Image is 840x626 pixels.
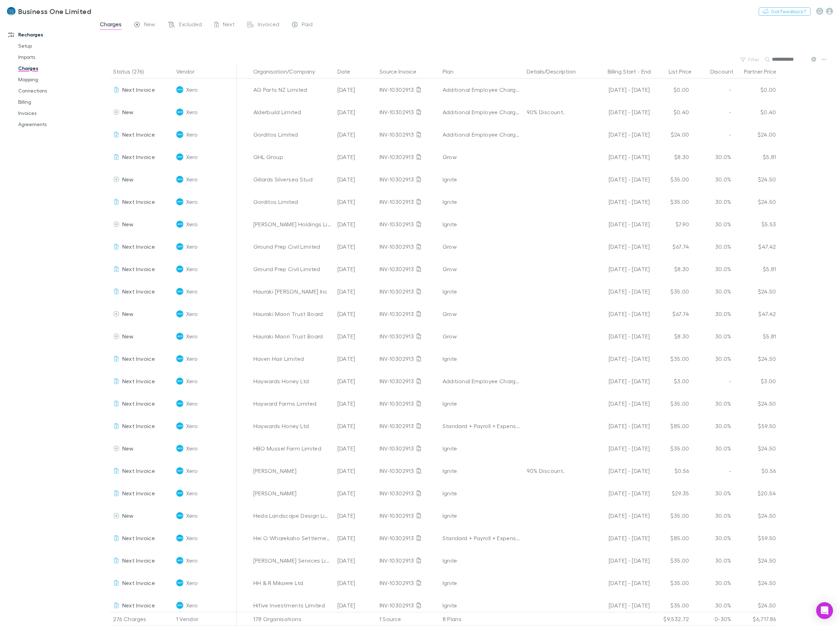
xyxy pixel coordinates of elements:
[335,460,377,482] div: [DATE]
[650,415,692,437] div: $85.00
[100,21,122,30] span: Charges
[443,504,521,527] div: Ignite
[734,101,776,123] div: $0.40
[692,482,734,504] div: 30.0%
[590,572,650,594] div: [DATE] - [DATE]
[650,78,692,101] div: $0.00
[380,325,437,348] div: INV-10302913
[650,146,692,168] div: $8.30
[443,64,462,78] button: Plan
[590,280,650,303] div: [DATE] - [DATE]
[650,325,692,348] div: $8.30
[176,288,183,295] img: Xero's Logo
[122,400,155,407] span: Next Invoice
[590,482,650,504] div: [DATE] - [DATE]
[692,168,734,191] div: 30.0%
[186,146,198,168] span: Xero
[1,29,99,40] a: Recharges
[692,549,734,572] div: 30.0%
[380,101,437,123] div: INV-10302913
[650,348,692,370] div: $35.00
[608,64,636,78] button: Billing Start
[176,557,183,564] img: Xero's Logo
[253,392,332,415] div: Hayward Farms Limited
[590,146,650,168] div: [DATE] - [DATE]
[443,348,521,370] div: Ignite
[443,460,521,482] div: Ignite
[11,108,99,119] a: Invoices
[18,7,91,15] h3: Business One Limited
[380,348,437,370] div: INV-10302913
[692,415,734,437] div: 30.0%
[335,78,377,101] div: [DATE]
[176,176,183,183] img: Xero's Logo
[186,594,198,617] span: Xero
[122,288,155,295] span: Next Invoice
[692,101,734,123] div: -
[11,85,99,96] a: Connections
[122,422,155,429] span: Next Invoice
[443,191,521,213] div: Ignite
[335,482,377,504] div: [DATE]
[692,146,734,168] div: 30.0%
[186,191,198,213] span: Xero
[122,467,155,474] span: Next Invoice
[692,594,734,617] div: 30.0%
[253,78,332,101] div: AG Parts NZ Limited
[176,266,183,273] img: Xero's Logo
[590,460,650,482] div: [DATE] - [DATE]
[186,504,198,527] span: Xero
[186,348,198,370] span: Xero
[122,602,155,608] span: Next Invoice
[186,527,198,549] span: Xero
[380,258,437,280] div: INV-10302913
[335,325,377,348] div: [DATE]
[443,325,521,348] div: Grow
[176,221,183,228] img: Xero's Logo
[692,303,734,325] div: 30.0%
[176,198,183,205] img: Xero's Logo
[590,348,650,370] div: [DATE] - [DATE]
[590,64,658,78] div: -
[443,78,521,101] div: Additional Employee Charges
[179,21,202,30] span: Excluded
[590,303,650,325] div: [DATE] - [DATE]
[176,378,183,385] img: Xero's Logo
[692,235,734,258] div: 30.0%
[380,213,437,235] div: INV-10302913
[186,213,198,235] span: Xero
[380,437,437,460] div: INV-10302913
[335,370,377,392] div: [DATE]
[186,549,198,572] span: Xero
[734,235,776,258] div: $47.42
[734,482,776,504] div: $20.54
[176,602,183,609] img: Xero's Logo
[253,594,332,617] div: Hifive Investments Limited
[380,504,437,527] div: INV-10302913
[443,213,521,235] div: Ignite
[692,572,734,594] div: 30.0%
[443,123,521,146] div: Additional Employee Charges
[253,437,332,460] div: HBO Mussel Farm Limited
[590,123,650,146] div: [DATE] - [DATE]
[253,325,332,348] div: Hauraki Maori Trust Board
[186,392,198,415] span: Xero
[253,549,332,572] div: [PERSON_NAME] Services Limited
[380,123,437,146] div: INV-10302913
[650,258,692,280] div: $8.30
[335,348,377,370] div: [DATE]
[734,191,776,213] div: $24.50
[186,235,198,258] span: Xero
[692,527,734,549] div: 30.0%
[650,235,692,258] div: $67.74
[335,504,377,527] div: [DATE]
[650,101,692,123] div: $0.40
[380,146,437,168] div: INV-10302913
[122,557,155,564] span: Next Invoice
[650,504,692,527] div: $35.00
[253,146,332,168] div: GHL Group
[335,168,377,191] div: [DATE]
[335,392,377,415] div: [DATE]
[443,437,521,460] div: Ignite
[590,392,650,415] div: [DATE] - [DATE]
